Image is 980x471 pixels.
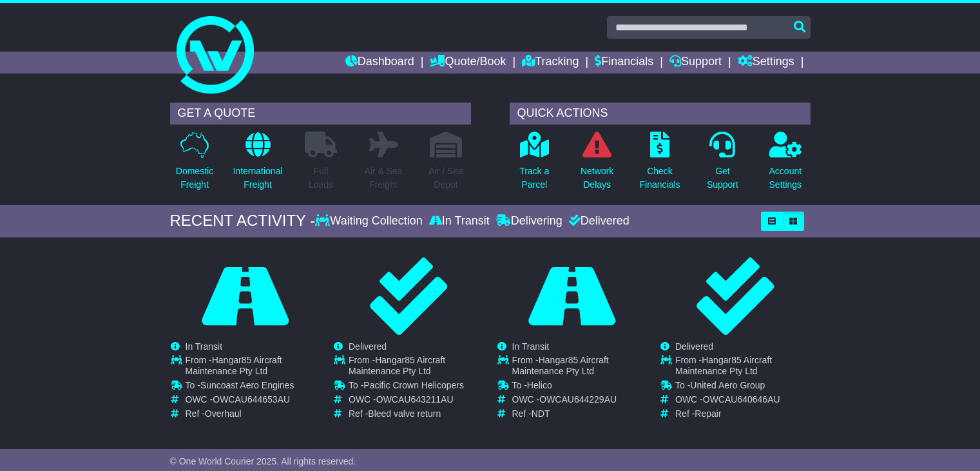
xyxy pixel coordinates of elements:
[512,408,647,419] td: Ref -
[675,380,810,394] td: To -
[690,380,765,390] span: United Aero Group
[512,355,647,380] td: From -
[512,341,550,352] span: In Transit
[349,394,483,408] td: OWC -
[430,52,506,74] a: Quote/Book
[706,131,739,199] a: GetSupport
[527,380,552,390] span: Helico
[640,165,680,192] p: Check Financials
[200,380,294,390] span: Suncoast Aero Engines
[512,355,609,376] span: Hangar85 Aircraft Maintenance Pty Ltd
[170,103,471,125] div: GET A QUOTE
[233,165,282,192] p: International Freight
[769,131,803,199] a: AccountSettings
[175,131,214,199] a: DomesticFreight
[363,380,464,390] span: Pacific Crown Helicopers
[510,103,811,125] div: QUICK ACTIONS
[675,394,810,408] td: OWC -
[675,355,772,376] span: Hangar85 Aircraft Maintenance Pty Ltd
[675,355,810,380] td: From -
[349,408,483,419] td: Ref -
[232,131,283,199] a: InternationalFreight
[519,165,549,192] p: Track a Parcel
[669,52,722,74] a: Support
[186,408,320,419] td: Ref -
[769,165,802,192] p: Account Settings
[566,214,629,228] div: Delivered
[675,408,810,419] td: Ref -
[522,52,579,74] a: Tracking
[205,408,242,419] span: Overhaul
[595,52,653,74] a: Financials
[512,394,647,408] td: OWC -
[170,212,316,230] div: RECENT ACTIVITY -
[345,52,414,74] a: Dashboard
[581,165,613,192] p: Network Delays
[349,355,483,380] td: From -
[426,214,493,228] div: In Transit
[315,214,425,228] div: Waiting Collection
[305,165,337,192] p: Full Loads
[512,380,647,394] td: To -
[493,214,566,228] div: Delivering
[707,165,738,192] p: Get Support
[532,408,550,419] span: NDT
[703,394,780,405] span: OWCAU640646AU
[639,131,681,199] a: CheckFinancials
[695,408,721,419] span: Repair
[186,380,320,394] td: To -
[539,394,617,405] span: OWCAU644229AU
[349,355,445,376] span: Hangar85 Aircraft Maintenance Pty Ltd
[364,165,402,192] p: Air & Sea Freight
[186,394,320,408] td: OWC -
[738,52,794,74] a: Settings
[675,341,713,352] span: Delivered
[170,456,356,466] span: © One World Courier 2025. All rights reserved.
[186,355,282,376] span: Hangar85 Aircraft Maintenance Pty Ltd
[349,341,387,352] span: Delivered
[376,394,454,405] span: OWCAU643211AU
[428,165,463,192] p: Air / Sea Depot
[186,341,223,352] span: In Transit
[580,131,614,199] a: NetworkDelays
[349,380,483,394] td: To -
[213,394,290,405] span: OWCAU644653AU
[186,355,320,380] td: From -
[519,131,550,199] a: Track aParcel
[176,165,213,192] p: Domestic Freight
[368,408,441,419] span: Bleed valve return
